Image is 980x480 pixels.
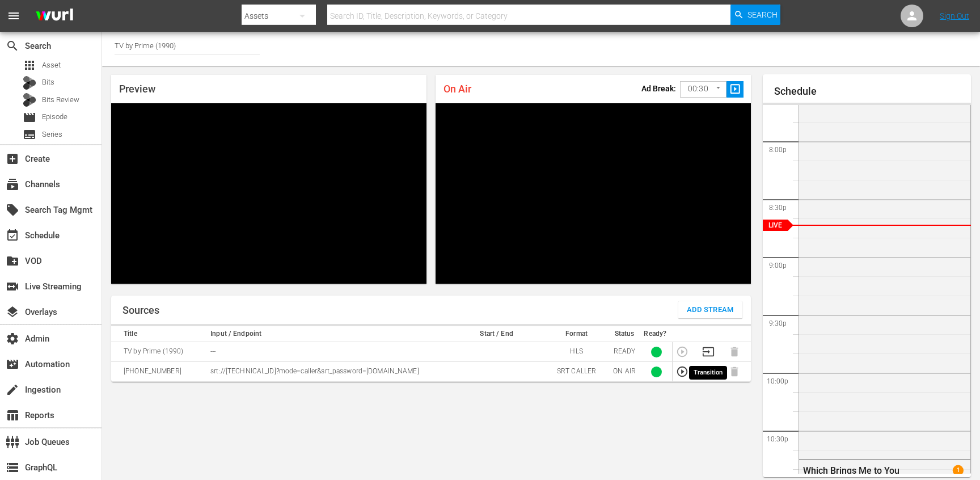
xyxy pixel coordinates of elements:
[6,383,19,397] span: Ingestion
[609,326,640,342] th: Status
[730,5,780,25] button: Search
[111,342,207,362] td: TV by Prime (1990)
[747,5,778,25] span: Search
[6,203,19,217] span: Search Tag Mgmt
[641,84,676,93] p: Ad Break:
[680,78,726,100] div: 00:30
[23,111,36,124] span: Episode
[207,326,449,342] th: Input / Endpoint
[6,409,19,422] span: Reports
[7,9,20,23] span: menu
[6,332,19,346] span: Admin
[6,305,19,319] span: Overlays
[953,465,964,475] span: 1
[6,254,19,268] span: VOD
[23,58,36,72] span: Asset
[6,152,19,166] span: Create
[207,342,449,362] td: ---
[803,465,916,476] div: Which Brings Me to You
[23,93,36,107] div: Bits Review
[609,342,640,362] td: READY
[42,94,79,106] span: Bits Review
[544,342,609,362] td: HLS
[443,83,471,95] span: On Air
[111,103,426,284] div: Video Player
[6,435,19,449] span: Job Queues
[27,3,82,30] img: ans4CAIJ8jUAAAAAAAAAAAAAAAAAAAAAAAAgQb4GAAAAAAAAAAAAAAAAAAAAAAAAJMjXAAAAAAAAAAAAAAAAAAAAAAAAgAT5G...
[544,326,609,342] th: Format
[6,178,19,191] span: Channels
[210,367,445,376] p: srt://[TECHNICAL_ID]?mode=caller&srt_password=[DOMAIN_NAME]
[111,362,207,382] td: [PHONE_NUMBER]
[42,111,67,123] span: Episode
[449,326,544,342] th: Start / End
[6,229,19,242] span: Schedule
[544,362,609,382] td: SRT CALLER
[687,304,734,317] span: Add Stream
[729,83,742,96] span: slideshow_sharp
[42,77,54,88] span: Bits
[23,128,36,141] span: Series
[111,326,207,342] th: Title
[6,39,19,53] span: Search
[940,11,969,20] a: Sign Out
[676,365,688,378] button: Preview Stream
[678,301,742,318] button: Add Stream
[436,103,751,284] div: Video Player
[6,280,19,293] span: Live Streaming
[42,129,62,140] span: Series
[23,76,36,90] div: Bits
[6,357,19,371] span: Automation
[774,86,971,97] h1: Schedule
[609,362,640,382] td: ON AIR
[42,60,61,71] span: Asset
[640,326,672,342] th: Ready?
[119,83,155,95] span: Preview
[122,305,159,316] h1: Sources
[6,461,19,474] span: GraphQL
